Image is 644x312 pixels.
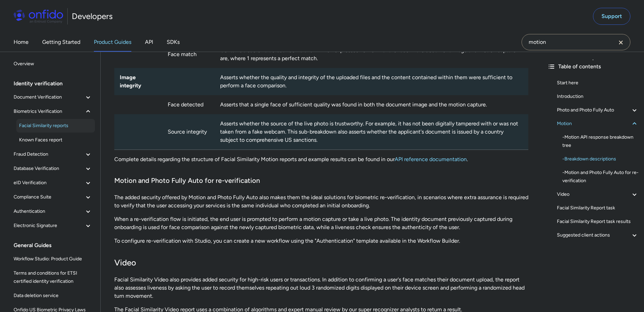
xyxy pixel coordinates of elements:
[14,269,92,285] span: Terms and conditions for ETSI certified identity verification
[11,57,95,71] a: Overview
[14,207,84,215] span: Authentication
[215,41,528,68] td: Contains a score value between 0 and 1 which expresses how similar the face in the document image...
[11,176,95,190] button: eID Verification
[11,90,95,104] button: Document Verification
[19,122,92,130] span: Facial Similarity reports
[562,169,639,185] div: - Motion and Photo Fully Auto for re-verification
[114,257,528,269] h2: Video
[11,252,95,266] a: Workflow Studio: Product Guide
[11,162,95,175] button: Database Verification
[562,133,639,150] div: - Motion API response breakdown tree
[557,204,639,212] a: Facial Similarity Report task
[14,239,98,252] div: General Guides
[562,169,639,185] a: -Motion and Photo Fully Auto for re-verification
[562,133,639,150] a: -Motion API response breakdown tree
[14,193,84,201] span: Compliance Suite
[14,77,98,90] div: Identity verification
[215,68,528,95] td: Asserts whether the quality and integrity of the uploaded files and the content contained within ...
[114,193,528,210] p: The added security offered by Motion and Photo Fully Auto also makes them the ideal solutions for...
[557,190,639,198] a: Video
[11,105,95,118] button: Biometrics Verification
[114,215,528,231] p: When a re-verification flow is initiated, the end user is prompted to perform a motion capture or...
[114,176,528,187] h3: Motion and Photo Fully Auto for re-verification
[14,179,84,187] span: eID Verification
[11,219,95,232] button: Electronic Signature
[114,276,528,300] p: Facial Similarity Video also provides added security for high-risk users or transactions. In addi...
[14,222,84,230] span: Electronic Signature
[162,95,215,114] td: Face detected
[14,164,84,173] span: Database Verification
[145,33,153,52] a: API
[557,218,639,226] a: Facial Similarity Report task results
[114,237,528,245] p: To configure re-verification with Studio, you can create a new workflow using the "Authentication...
[557,120,639,128] a: Motion
[42,33,80,52] a: Getting Started
[14,60,92,68] span: Overview
[162,114,215,150] td: Source integrity
[617,38,625,47] svg: Clear search field button
[11,205,95,218] button: Authentication
[94,33,131,52] a: Product Guides
[14,150,84,158] span: Fraud Detection
[14,292,92,300] span: Data deletion service
[14,107,84,116] span: Biometrics Verification
[557,106,639,114] a: Photo and Photo Fully Auto
[162,41,215,68] td: Face match
[395,156,467,162] a: API reference documentation
[19,136,92,144] span: Known Faces report
[11,148,95,161] button: Fraud Detection
[14,33,29,52] a: Home
[14,10,63,23] img: Onfido Logo
[14,255,92,263] span: Workflow Studio: Product Guide
[547,63,639,71] div: Table of contents
[120,74,141,89] strong: Image integrity
[562,155,639,163] a: -Breakdown descriptions
[167,33,180,52] a: SDKs
[557,79,639,87] a: Start here
[14,93,84,101] span: Document Verification
[16,133,95,147] a: Known Faces report
[16,119,95,133] a: Facial Similarity reports
[215,114,528,150] td: Asserts whether the source of the live photo is trustworthy. For example, it has not been digital...
[11,190,95,204] button: Compliance Suite
[593,8,630,25] a: Support
[72,11,113,22] h1: Developers
[557,92,639,101] a: Introduction
[557,231,639,239] a: Suggested client actions
[215,95,528,114] td: Asserts that a single face of sufficient quality was found in both the document image and the mot...
[114,155,528,163] p: Complete details regarding the structure of Facial Similarity Motion reports and example results ...
[522,34,630,50] input: Onfido search input field
[11,266,95,288] a: Terms and conditions for ETSI certified identity verification
[11,289,95,302] a: Data deletion service
[562,155,639,163] div: - Breakdown descriptions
